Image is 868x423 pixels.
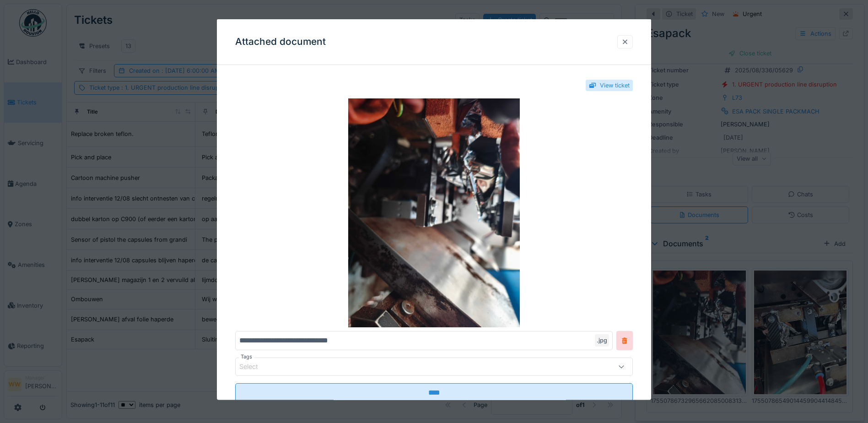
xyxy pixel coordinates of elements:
[600,81,630,90] div: View ticket
[235,98,633,327] img: c05fd619-706c-4425-9528-6cc12c622be9-17550786732965662085008313565124.jpg
[239,353,254,361] label: Tags
[239,362,271,372] div: Select
[235,36,326,48] h3: Attached document
[595,334,609,347] div: .jpg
